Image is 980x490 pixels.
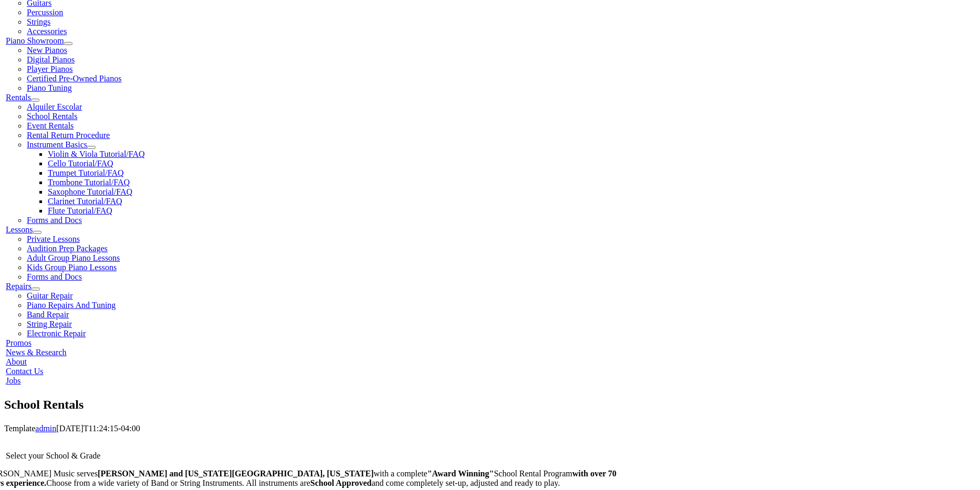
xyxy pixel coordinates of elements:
[48,178,130,187] a: Trombone Tutorial/FAQ
[6,376,20,385] a: Jobs
[6,225,33,234] a: Lessons
[48,187,132,196] a: Saxophone Tutorial/FAQ
[27,263,117,272] a: Kids Group Piano Lessons
[48,197,122,206] a: Clarinet Tutorial/FAQ
[27,17,50,26] a: Strings
[27,244,108,253] a: Audition Prep Packages
[27,235,80,243] a: Private Lessons
[48,168,123,177] a: Trumpet Tutorial/FAQ
[4,424,35,433] span: Template
[27,319,72,328] a: String Repair
[6,357,27,366] a: About
[27,272,82,281] a: Forms and Docs
[87,146,96,149] button: Open submenu of Instrument Basics
[6,36,64,45] a: Piano Showroom
[27,291,73,300] a: Guitar Repair
[27,253,120,262] a: Adult Group Piano Lessons
[310,478,372,487] strong: School Approved
[27,301,116,310] a: Piano Repairs And Tuning
[6,348,67,357] a: News & Research
[48,159,113,168] a: Cello Tutorial/FAQ
[33,231,41,234] button: Open submenu of Lessons
[27,27,67,36] a: Accessories
[48,150,145,158] a: Violin & Viola Tutorial/FAQ
[56,424,140,433] span: [DATE]T11:24:15-04:00
[64,42,72,45] button: Open submenu of Piano Showroom
[27,83,72,92] a: Piano Tuning
[4,396,976,414] h1: School Rentals
[27,102,82,111] a: Alquiler Escolar
[428,469,494,478] strong: "Award Winning"
[6,367,44,376] a: Contact Us
[6,282,32,291] a: Repairs
[6,93,31,102] a: Rentals
[48,206,112,215] a: Flute Tutorial/FAQ
[98,469,373,478] strong: [PERSON_NAME] and [US_STATE][GEOGRAPHIC_DATA], [US_STATE]
[27,55,75,64] a: Digital Pianos
[6,338,32,347] a: Promos
[27,46,67,55] a: New Pianos
[31,99,39,102] button: Open submenu of Rentals
[27,216,82,225] a: Forms and Docs
[32,287,40,291] button: Open submenu of Repairs
[4,396,976,414] section: Page Title Bar
[27,131,110,140] a: Rental Return Procedure
[6,451,624,461] li: Select your School & Grade
[35,424,56,433] a: admin
[27,65,73,73] a: Player Pianos
[27,74,121,83] a: Certified Pre-Owned Pianos
[27,140,87,149] a: Instrument Basics
[27,121,74,130] a: Event Rentals
[27,8,63,17] a: Percussion
[27,310,69,319] a: Band Repair
[27,112,77,121] a: School Rentals
[27,329,86,338] a: Electronic Repair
